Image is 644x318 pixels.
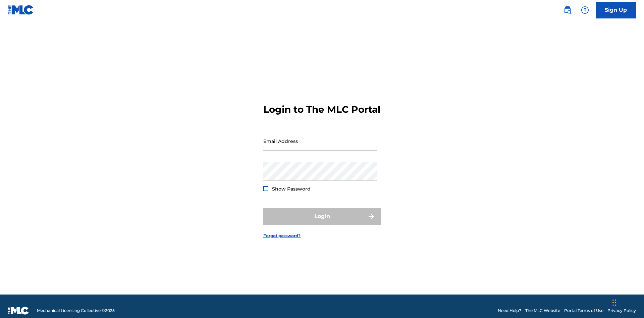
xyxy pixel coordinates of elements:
[263,104,380,115] h3: Login to The MLC Portal
[607,308,636,314] a: Privacy Policy
[37,308,115,314] span: Mechanical Licensing Collective © 2025
[263,233,301,239] a: Forgot password?
[612,293,616,313] div: Drag
[272,186,311,192] span: Show Password
[8,5,34,15] img: MLC Logo
[578,3,592,17] div: Help
[581,6,589,14] img: help
[610,286,644,318] iframe: Chat Widget
[596,2,636,18] a: Sign Up
[525,308,560,314] a: The MLC Website
[498,308,521,314] a: Need Help?
[8,307,29,315] img: logo
[561,3,574,17] a: Public Search
[563,6,572,14] img: search
[564,308,603,314] a: Portal Terms of Use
